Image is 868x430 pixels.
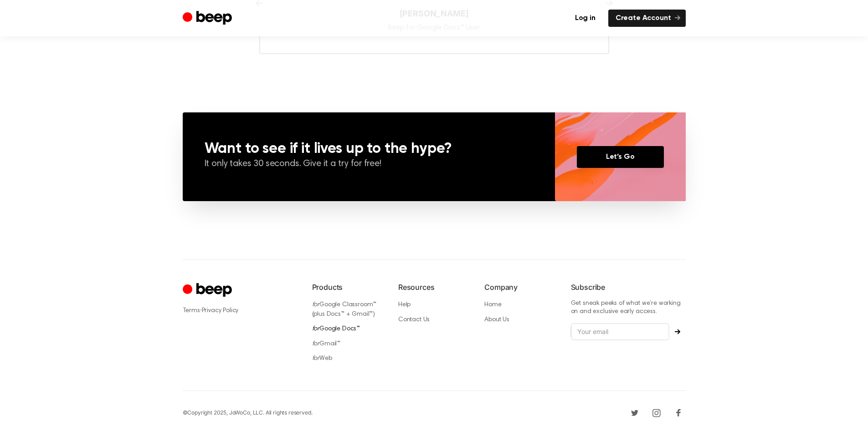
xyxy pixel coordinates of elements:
[312,341,320,347] i: for
[398,317,430,323] a: Contact Us
[671,405,686,420] a: Facebook
[312,282,384,293] h6: Products
[202,308,239,314] a: Privacy Policy
[205,158,533,171] p: It only takes 30 seconds. Give it a try for free!
[608,10,686,27] a: Create Account
[571,282,686,293] h6: Subscribe
[571,323,669,340] input: Your email
[183,282,234,299] a: Cruip
[205,142,533,156] h3: Want to see if it lives up to the hype?
[568,10,603,27] a: Log in
[484,317,509,323] a: About Us
[312,355,320,362] i: for
[398,282,470,293] h6: Resources
[484,282,556,293] h6: Company
[669,329,686,334] button: Subscribe
[312,302,320,308] i: for
[183,308,200,314] a: Terms
[649,405,664,420] a: Instagram
[183,409,313,417] div: © Copyright 2025, JoWoCo, LLC. All rights reserved.
[312,341,341,347] a: forGmail™
[312,326,360,332] a: forGoogle Docs™
[398,302,411,308] a: Help
[312,355,332,362] a: forWeb
[312,302,377,318] a: forGoogle Classroom™ (plus Docs™ + Gmail™)
[484,302,501,308] a: Home
[183,10,234,27] a: Beep
[571,300,686,316] p: Get sneak peeks of what we’re working on and exclusive early access.
[312,326,320,332] i: for
[627,405,642,420] a: Twitter
[183,306,298,315] div: ·
[577,146,664,168] a: Let’s Go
